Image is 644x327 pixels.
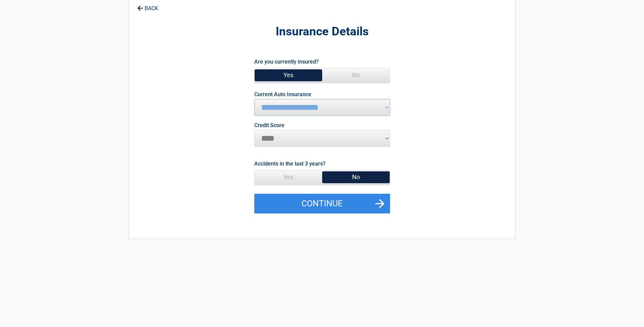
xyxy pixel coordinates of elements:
label: Are you currently insured? [254,57,319,66]
span: Yes [255,170,322,184]
label: Current Auto Insurance [254,92,311,97]
span: No [322,170,390,184]
span: Yes [255,68,322,82]
h2: Insurance Details [166,24,478,40]
span: No [322,68,390,82]
label: Accidents in the last 3 years? [254,159,326,168]
label: Credit Score [254,123,284,128]
button: Continue [254,194,390,213]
